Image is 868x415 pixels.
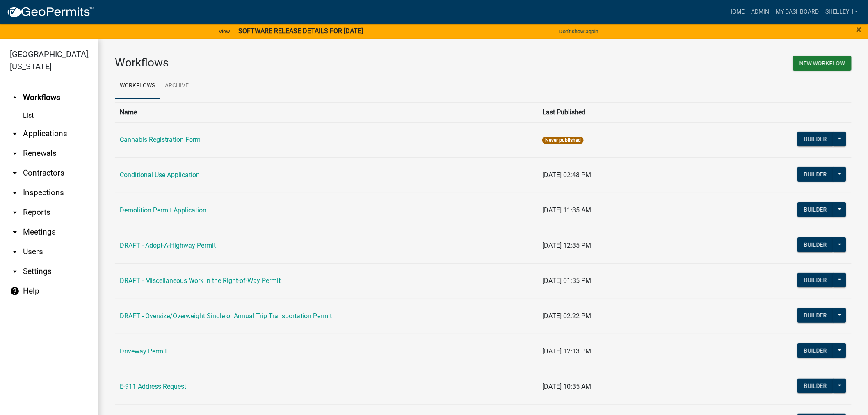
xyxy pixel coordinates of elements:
[10,207,20,217] i: arrow_drop_down
[793,56,852,71] button: New Workflow
[115,73,160,99] a: Workflows
[797,202,834,217] button: Builder
[10,93,20,103] i: arrow_drop_up
[725,4,748,20] a: Home
[857,24,862,35] span: ×
[120,277,281,285] a: DRAFT - Miscellaneous Work in the Right-of-Way Permit
[120,206,206,214] a: Demolition Permit Application
[797,273,834,287] button: Builder
[10,129,20,139] i: arrow_drop_down
[238,27,363,35] strong: SOFTWARE RELEASE DETAILS FOR [DATE]
[115,102,537,122] th: Name
[797,308,834,323] button: Builder
[748,4,772,20] a: Admin
[120,136,201,144] a: Cannabis Registration Form
[115,56,477,70] h3: Workflows
[542,277,591,285] span: [DATE] 01:35 PM
[120,171,200,179] a: Conditional Use Application
[542,347,591,355] span: [DATE] 12:13 PM
[797,167,834,182] button: Builder
[10,188,20,198] i: arrow_drop_down
[537,102,738,122] th: Last Published
[542,206,591,214] span: [DATE] 11:35 AM
[857,25,862,34] button: Close
[10,247,20,257] i: arrow_drop_down
[556,25,602,38] button: Don't show again
[10,267,20,276] i: arrow_drop_down
[10,168,20,178] i: arrow_drop_down
[797,379,834,393] button: Builder
[10,286,20,296] i: help
[542,242,591,249] span: [DATE] 12:35 PM
[772,4,822,20] a: My Dashboard
[797,343,834,358] button: Builder
[542,383,591,390] span: [DATE] 10:35 AM
[215,25,233,38] a: View
[120,242,216,249] a: DRAFT - Adopt-A-Highway Permit
[10,148,20,158] i: arrow_drop_down
[797,237,834,252] button: Builder
[797,132,834,146] button: Builder
[120,312,332,320] a: DRAFT - Oversize/Overweight Single or Annual Trip Transportation Permit
[822,4,861,20] a: shelleyh
[10,227,20,237] i: arrow_drop_down
[160,73,194,99] a: Archive
[542,171,591,179] span: [DATE] 02:48 PM
[120,347,167,355] a: Driveway Permit
[542,137,584,144] span: Never published
[120,383,186,390] a: E-911 Address Request
[542,312,591,320] span: [DATE] 02:22 PM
